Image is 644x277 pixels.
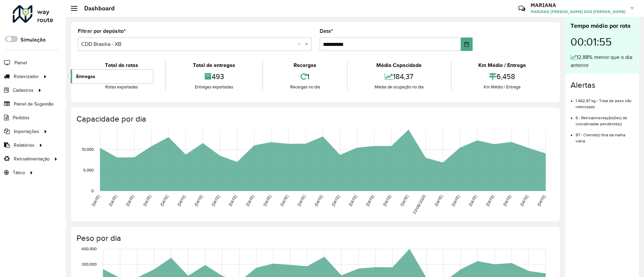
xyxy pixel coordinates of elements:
div: Km Médio / Entrega [453,84,551,90]
label: Data [320,27,333,35]
text: 5,000 [83,168,94,172]
div: 6,458 [453,69,551,84]
text: [DATE] [228,194,237,207]
text: [DATE] [451,194,461,207]
text: [DATE] [348,194,358,207]
text: [DATE] [176,194,186,207]
text: [DATE] [331,194,340,207]
div: 00:01:55 [571,30,634,53]
text: [DATE] [125,194,135,207]
text: 400,000 [82,247,97,251]
div: 184,37 [349,69,449,84]
div: Tempo médio por rota [571,21,634,30]
li: 6 - Retroalimentação(ões) de coordenadas pendente(s) [576,110,634,127]
div: Total de entregas [167,61,260,69]
span: Entregas [76,73,95,80]
text: [DATE] [262,194,272,207]
div: Média de ocupação no dia [349,84,449,90]
h4: Alertas [571,80,634,90]
span: Clear all [298,40,303,48]
h4: Capacidade por dia [76,114,553,124]
text: 0 [91,189,94,193]
span: Importações [14,128,39,135]
text: [DATE] [108,194,118,207]
span: Roteirizador [14,73,39,80]
h2: Dashboard [77,5,115,12]
span: Pedidos [13,114,30,121]
span: Painel de Sugestão [14,100,54,108]
text: [DATE] [297,194,306,207]
div: 1 [265,69,345,84]
h3: MARIANA [531,2,626,8]
li: 97 - Cliente(s) fora da malha viária [576,127,634,144]
label: Filtrar por depósito [78,27,126,35]
text: [DATE] [502,194,512,207]
text: [DATE] [519,194,529,207]
text: 10,000 [82,147,94,151]
label: Simulação [20,36,46,44]
div: 493 [167,69,260,84]
text: 23/08/2025 [412,194,426,215]
text: [DATE] [194,194,203,207]
text: [DATE] [485,194,495,207]
span: MARIANA [PERSON_NAME] DOS [PERSON_NAME] [531,9,626,15]
a: Entregas [71,70,153,83]
text: [DATE] [365,194,375,207]
div: Recargas [265,61,345,69]
text: [DATE] [382,194,392,207]
text: [DATE] [211,194,220,207]
span: Painel [14,59,27,66]
text: [DATE] [279,194,289,207]
span: Retroalimentação [14,155,50,162]
div: Rotas exportadas [79,84,163,90]
div: Km Médio / Entrega [453,61,551,69]
h4: Peso por dia [76,233,553,243]
div: Recargas no dia [265,84,345,90]
text: [DATE] [245,194,255,207]
text: [DATE] [314,194,323,207]
div: Média Capacidade [349,61,449,69]
text: [DATE] [468,194,478,207]
span: Tático [13,169,25,176]
div: Entregas exportadas [167,84,260,90]
text: 300,000 [82,262,97,266]
div: Total de rotas [79,61,163,69]
span: Cadastros [13,87,34,94]
button: Choose Date [461,38,473,51]
text: [DATE] [536,194,546,207]
li: 1.482,97 kg - Total de peso não roteirizado [576,93,634,110]
span: Relatórios [14,142,35,149]
text: [DATE] [91,194,101,207]
text: [DATE] [434,194,443,207]
text: [DATE] [142,194,152,207]
div: 12,88% menor que o dia anterior [571,53,634,69]
a: Contato Rápido [515,1,529,16]
text: [DATE] [399,194,409,207]
text: [DATE] [159,194,169,207]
